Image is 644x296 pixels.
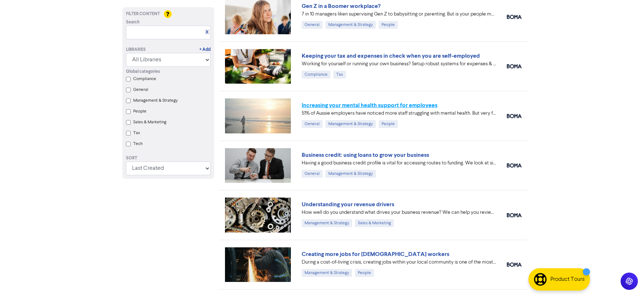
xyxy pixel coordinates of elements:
[206,30,208,35] a: X
[133,130,140,136] label: Tax
[507,114,522,118] img: boma
[126,19,140,26] span: Search
[133,97,178,104] label: Management & Strategy
[133,76,156,82] label: Compliance
[302,201,394,208] a: Understanding your revenue drivers
[302,120,323,128] div: General
[133,141,143,147] label: Tech
[302,10,496,18] div: 7 in 10 managers liken supervising Gen Z to babysitting or parenting. But is your people manageme...
[302,151,429,159] a: Business credit: using loans to grow your business
[379,21,398,29] div: People
[325,120,376,128] div: Management & Strategy
[379,120,398,128] div: People
[507,64,522,69] img: boma_accounting
[302,3,380,10] a: Gen Z in a Boomer workplace?
[302,209,496,216] div: How well do you understand what drives your business revenue? We can help you review your numbers...
[507,163,522,168] img: boma
[302,251,449,258] a: Creating more jobs for [DEMOGRAPHIC_DATA] workers
[302,71,330,79] div: Compliance
[302,170,323,178] div: General
[608,261,644,296] iframe: Chat Widget
[302,102,437,109] a: Increasing your mental health support for employees
[325,170,376,178] div: Management & Strategy
[302,269,352,277] div: Management & Strategy
[302,52,480,59] a: Keeping your tax and expenses in check when you are self-employed
[302,259,496,266] div: During a cost-of-living crisis, creating jobs within your local community is one of the most impo...
[126,155,211,162] div: Sort
[133,108,147,115] label: People
[302,21,323,29] div: General
[133,119,166,125] label: Sales & Marketing
[507,262,522,267] img: boma
[133,87,148,93] label: General
[507,213,522,217] img: boma_accounting
[199,47,211,53] a: + Add
[507,15,522,19] img: boma
[355,219,394,227] div: Sales & Marketing
[302,159,496,167] div: Having a good business credit profile is vital for accessing routes to funding. We look at six di...
[126,47,146,53] div: Libraries
[126,11,211,17] div: Filter Content
[355,269,374,277] div: People
[302,219,352,227] div: Management & Strategy
[302,110,496,117] div: 51% of Aussie employers have noticed more staff struggling with mental health. But very few have ...
[126,69,211,75] div: Global categories
[325,21,376,29] div: Management & Strategy
[302,60,496,68] div: Working for yourself or running your own business? Setup robust systems for expenses & tax requir...
[333,71,346,79] div: Tax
